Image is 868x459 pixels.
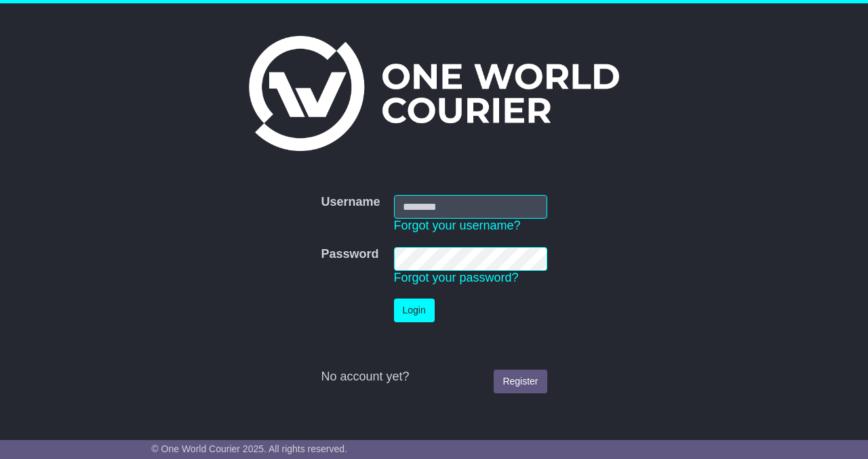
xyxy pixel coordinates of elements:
button: Login [394,299,435,322]
label: Password [321,247,378,262]
span: © One World Courier 2025. All rights reserved. [151,443,347,454]
a: Forgot your password? [394,271,519,284]
div: No account yet? [321,370,547,385]
label: Username [321,195,380,210]
a: Forgot your username? [394,219,521,232]
img: One World [249,36,619,151]
a: Register [494,370,547,393]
